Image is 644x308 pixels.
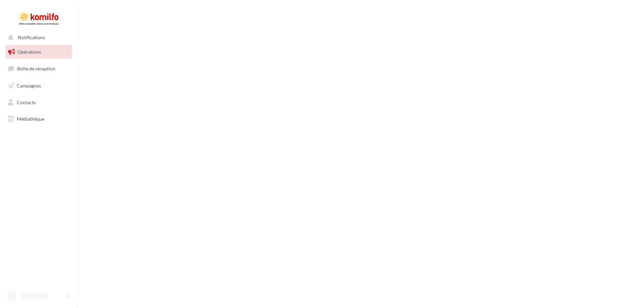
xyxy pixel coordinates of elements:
[4,61,73,76] a: Boîte de réception
[4,79,73,93] a: Campagnes
[4,45,73,59] a: Opérations
[4,112,73,126] a: Médiathèque
[17,66,55,71] span: Boîte de réception
[17,116,44,122] span: Médiathèque
[18,35,45,41] span: Notifications
[17,49,41,55] span: Opérations
[4,96,73,110] a: Contacts
[17,83,41,88] span: Campagnes
[17,99,36,105] span: Contacts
